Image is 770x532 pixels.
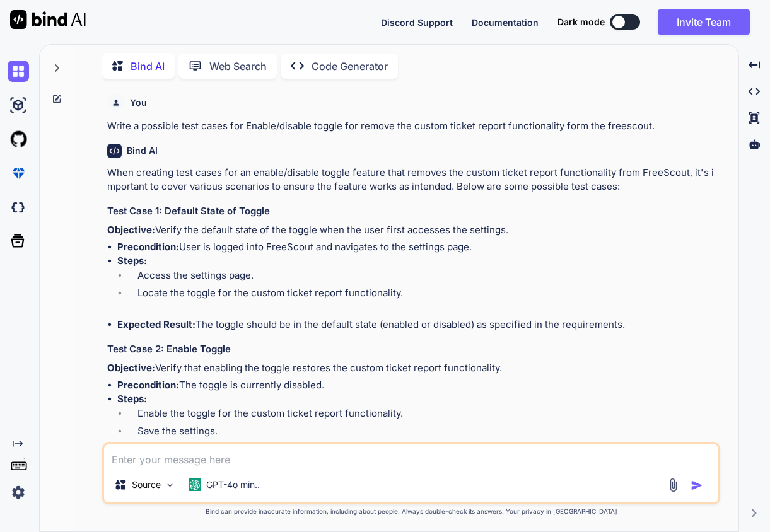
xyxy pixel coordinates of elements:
button: Documentation [472,16,539,29]
strong: Precondition: [117,241,179,253]
strong: Objective: [107,362,155,374]
p: Bind can provide inaccurate information, including about people. Always double-check its answers.... [102,507,720,516]
li: Locate the toggle for the custom ticket report functionality. [127,286,718,304]
img: darkCloudIdeIcon [8,197,29,218]
span: Discord Support [381,17,453,28]
p: Verify the default state of the toggle when the user first accesses the settings. [107,223,718,238]
p: Source [132,478,161,491]
h3: Test Case 2: Enable Toggle [107,342,718,357]
img: settings [8,482,29,503]
h6: You [130,96,147,109]
button: Discord Support [381,16,453,29]
strong: Steps: [117,255,147,267]
h3: Test Case 1: Default State of Toggle [107,204,718,219]
li: Access the settings page. [127,269,718,286]
p: When creating test cases for an enable/disable toggle feature that removes the custom ticket repo... [107,166,718,194]
strong: Steps: [117,393,147,405]
li: Refresh the page or navigate away and return to the settings page. [127,442,718,460]
img: GPT-4o mini [189,478,201,491]
li: The toggle should be in the default state (enabled or disabled) as specified in the requirements. [117,318,718,332]
img: icon [691,479,703,492]
img: ai-studio [8,95,29,116]
p: Bind AI [131,59,165,74]
li: User is logged into FreeScout and navigates to the settings page. [117,240,718,255]
img: attachment [666,478,680,492]
h6: Bind AI [127,144,158,157]
strong: Expected Result: [117,318,195,330]
img: chat [8,61,29,82]
strong: Precondition: [117,379,179,391]
strong: Objective: [107,224,155,236]
p: Write a possible test cases for Enable/disable toggle for remove the custom ticket report functio... [107,119,718,134]
p: GPT-4o min.. [206,478,260,491]
img: githubLight [8,129,29,150]
li: Enable the toggle for the custom ticket report functionality. [127,407,718,424]
p: Verify that enabling the toggle restores the custom ticket report functionality. [107,361,718,376]
p: Web Search [209,59,267,74]
li: Save the settings. [127,424,718,442]
img: Bind AI [10,10,86,29]
span: Documentation [472,17,539,28]
button: Invite Team [658,9,750,35]
li: The toggle is currently disabled. [117,378,718,393]
img: premium [8,163,29,184]
p: Code Generator [312,59,388,74]
span: Dark mode [557,16,605,28]
img: Pick Models [165,480,175,490]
